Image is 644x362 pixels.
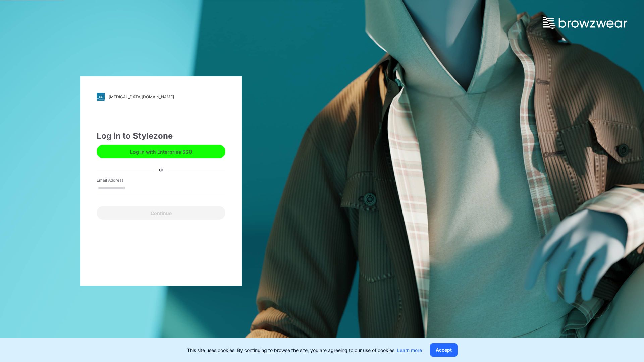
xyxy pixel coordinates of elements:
[187,347,422,354] p: This site uses cookies. By continuing to browse the site, you are agreeing to our use of cookies.
[97,130,225,142] div: Log in to Stylezone
[430,343,458,357] button: Accept
[97,93,225,101] a: [MEDICAL_DATA][DOMAIN_NAME]
[97,145,225,158] button: Log in with Enterprise SSO
[109,94,174,99] div: [MEDICAL_DATA][DOMAIN_NAME]
[543,17,627,29] img: browzwear-logo.73288ffb.svg
[97,93,105,101] img: svg+xml;base64,PHN2ZyB3aWR0aD0iMjgiIGhlaWdodD0iMjgiIHZpZXdCb3g9IjAgMCAyOCAyOCIgZmlsbD0ibm9uZSIgeG...
[154,166,169,173] div: or
[97,177,144,183] label: Email Address
[397,347,422,353] a: Learn more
